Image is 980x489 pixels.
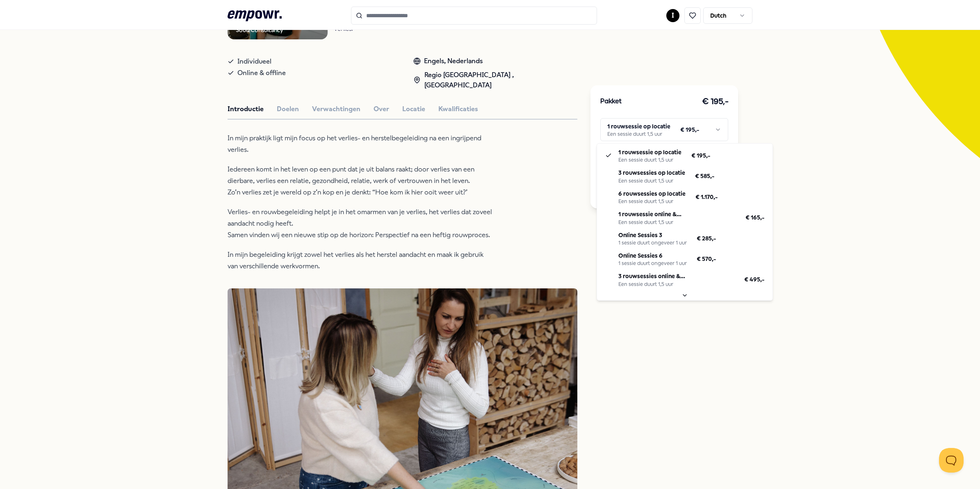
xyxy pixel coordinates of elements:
[618,189,686,198] p: 6 rouwsessies op locatie
[618,178,685,184] div: Een sessie duurt 1,5 uur
[618,198,686,205] div: Een sessie duurt 1,5 uur
[618,251,687,260] p: Online Sessies 6
[618,157,681,163] div: Een sessie duurt 1,5 uur
[618,148,681,157] p: 1 rouwsessie op locatie
[697,254,716,263] span: € 570,-
[744,275,764,284] span: € 495,-
[695,171,714,181] span: € 585,-
[745,213,764,222] span: € 165,-
[618,231,687,240] p: Online Sessies 3
[618,260,687,267] div: 1 sessie duurt ongeveer 1 uur
[618,210,736,219] p: 1 rouwsessie online & [GEOGRAPHIC_DATA]
[697,234,716,243] span: € 285,-
[618,219,736,226] div: Een sessie duurt 1,5 uur
[691,151,710,160] span: € 195,-
[618,281,734,288] div: Een sessie duurt 1,5 uur
[618,168,685,177] p: 3 rouwsessies op locatie
[695,192,718,201] span: € 1.170,-
[618,240,687,246] div: 1 sessie duurt ongeveer 1 uur
[618,272,734,281] p: 3 rouwsessies online & [GEOGRAPHIC_DATA]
